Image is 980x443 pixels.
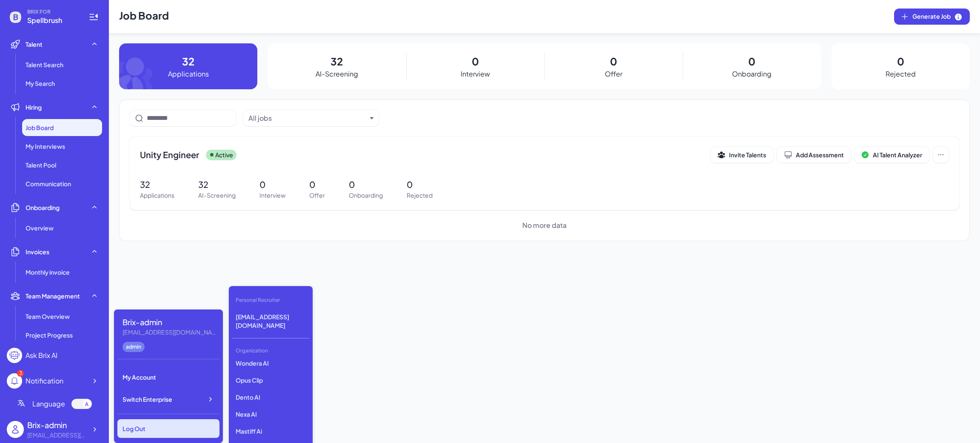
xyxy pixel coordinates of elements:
[248,113,272,123] div: All jobs
[472,54,479,69] p: 0
[117,419,219,438] div: Log Out
[32,399,65,409] span: Language
[610,54,617,69] p: 0
[873,151,922,159] span: AI Talent Analyzer
[309,191,325,200] p: Offer
[259,178,285,191] p: 0
[26,179,71,188] span: Communication
[7,421,24,438] img: user_logo.png
[248,113,367,123] button: All jobs
[729,151,766,159] span: Invite Talents
[198,191,236,200] p: AI-Screening
[886,69,916,79] p: Rejected
[26,247,49,256] span: Invoices
[777,147,851,163] button: Add Assessment
[605,69,622,79] p: Offer
[232,293,309,307] div: Personal Recruiter
[122,316,216,328] div: Brix-admin
[27,419,87,431] div: Brix-admin
[27,15,78,26] span: Spellbrush
[349,178,383,191] p: 0
[117,368,219,386] div: My Account
[140,191,174,200] p: Applications
[26,376,63,386] div: Notification
[26,203,60,212] span: Onboarding
[855,147,929,163] button: AI Talent Analyzer
[897,54,904,69] p: 0
[784,151,844,159] div: Add Assessment
[215,151,233,159] p: Active
[26,331,73,339] span: Project Progress
[26,350,57,361] div: Ask Brix AI
[26,40,43,48] span: Talent
[894,9,970,25] button: Generate Job
[168,69,209,79] p: Applications
[27,9,78,15] span: BRIX FOR
[17,370,24,377] div: 3
[26,268,70,276] span: Monthly invoice
[26,60,63,69] span: Talent Search
[732,69,772,79] p: Onboarding
[232,372,309,388] p: Opus Clip
[26,312,70,321] span: Team Overview
[232,423,309,439] p: Mastiff Ai
[26,123,54,132] span: Job Board
[330,54,343,69] p: 32
[26,161,56,169] span: Talent Pool
[232,355,309,371] p: Wondera AI
[461,69,490,79] p: Interview
[122,342,145,352] div: admin
[26,224,54,232] span: Overview
[316,69,358,79] p: AI-Screening
[912,12,963,21] span: Generate Job
[122,328,216,337] div: flora@joinbrix.com
[407,178,433,191] p: 0
[182,54,194,69] p: 32
[711,147,773,163] button: Invite Talents
[26,292,80,300] span: Team Management
[309,178,325,191] p: 0
[232,406,309,422] p: Nexa AI
[198,178,236,191] p: 32
[140,149,199,161] span: Unity Engineer
[407,191,433,200] p: Rejected
[232,309,309,333] p: [EMAIL_ADDRESS][DOMAIN_NAME]
[349,191,383,200] p: Onboarding
[232,344,309,358] div: Organization
[122,395,172,403] span: Switch Enterprise
[26,142,65,151] span: My Interviews
[140,178,174,191] p: 32
[26,79,55,88] span: My Search
[27,431,87,440] div: flora@joinbrix.com
[259,191,285,200] p: Interview
[748,54,755,69] p: 0
[26,103,42,111] span: Hiring
[232,389,309,405] p: Dento AI
[522,220,567,230] span: No more data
